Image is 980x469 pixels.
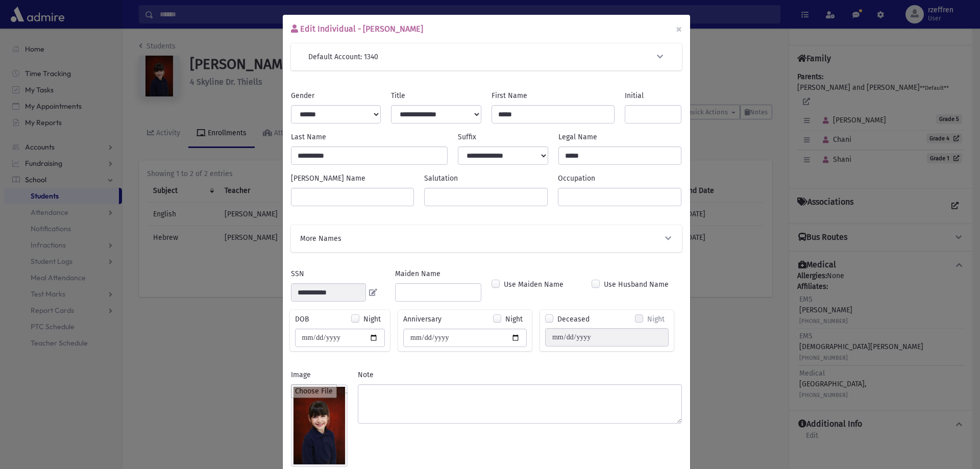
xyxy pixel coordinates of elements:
[295,314,309,325] label: DOB
[291,132,326,142] label: Last Name
[424,173,458,184] label: Salutation
[300,233,341,244] span: More Names
[363,314,381,325] label: Night
[299,233,674,244] button: More Names
[558,132,597,142] label: Legal Name
[504,279,563,290] label: Use Maiden Name
[505,314,523,325] label: Night
[395,268,440,279] label: Maiden Name
[291,90,314,101] label: Gender
[604,279,669,290] label: Use Husband Name
[625,90,644,101] label: Initial
[458,132,476,142] label: Suffix
[558,173,595,184] label: Occupation
[403,314,442,325] label: Anniversary
[291,369,311,380] label: Image
[307,52,666,62] button: Default Account: 1340
[291,23,423,35] h6: Edit Individual - [PERSON_NAME]
[291,268,304,279] label: SSN
[492,90,527,101] label: First Name
[557,314,590,325] label: Deceased
[647,314,665,325] label: Night
[291,173,365,184] label: [PERSON_NAME] Name
[391,90,405,101] label: Title
[668,15,690,43] button: ×
[308,52,378,62] span: Default Account: 1340
[358,369,374,380] label: Note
